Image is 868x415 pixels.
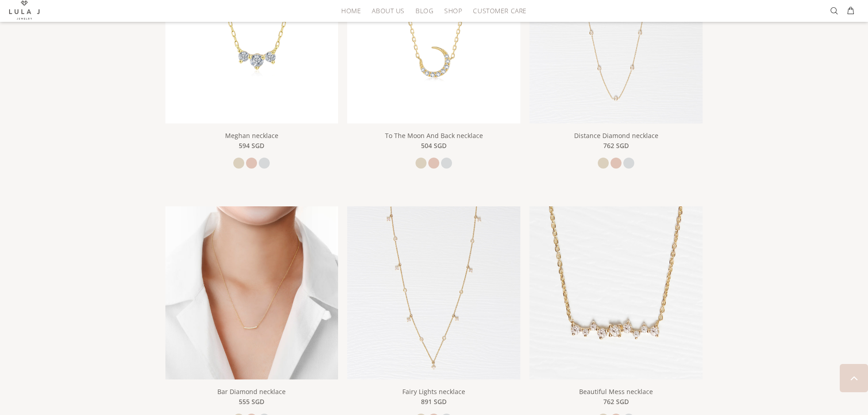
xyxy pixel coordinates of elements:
a: CUSTOMER CARE [467,4,526,18]
span: 504 SGD [421,141,447,151]
a: BACK TO TOP [840,364,868,392]
span: 555 SGD [239,397,264,407]
img: Bar Diamond necklace [165,206,339,379]
a: yellow gold [598,158,609,169]
span: ABOUT US [372,7,404,14]
a: Meghan necklace [225,131,278,140]
a: rose gold [428,158,439,169]
a: To The Moon And Back necklace [385,131,483,140]
a: BLOG [410,4,439,18]
a: Fairy Lights necklace [347,288,520,296]
span: 891 SGD [421,397,447,407]
a: Beautiful Mess necklace [579,387,653,396]
a: yellow gold [416,158,426,169]
a: linear-gradient(135deg,rgba(255, 238, 179, 1) 0%, rgba(212, 175, 55, 1) 100%) [165,32,339,40]
a: white gold [441,158,452,169]
span: CUSTOMER CARE [473,7,526,14]
span: HOME [341,7,361,14]
a: rose gold [246,158,257,169]
a: Beautiful Mess necklace [529,288,703,296]
a: yellow gold [233,158,244,169]
a: HOME [336,4,366,18]
span: 762 SGD [603,397,629,407]
a: Fairy Lights necklace [402,387,465,396]
a: white gold [623,158,634,169]
span: 762 SGD [603,141,629,151]
a: To The Moon And Back necklace [347,32,520,40]
a: ABOUT US [366,4,410,18]
a: Bar Diamond necklace Bar Diamond necklace [165,288,339,296]
a: Bar Diamond necklace [217,387,286,396]
span: SHOP [444,7,462,14]
a: Distance Diamond necklace [574,131,658,140]
span: BLOG [416,7,433,14]
a: rose gold [611,158,621,169]
span: 594 SGD [239,141,264,151]
a: Distance Diamond necklace [529,32,703,40]
a: white gold [259,158,270,169]
a: SHOP [439,4,467,18]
